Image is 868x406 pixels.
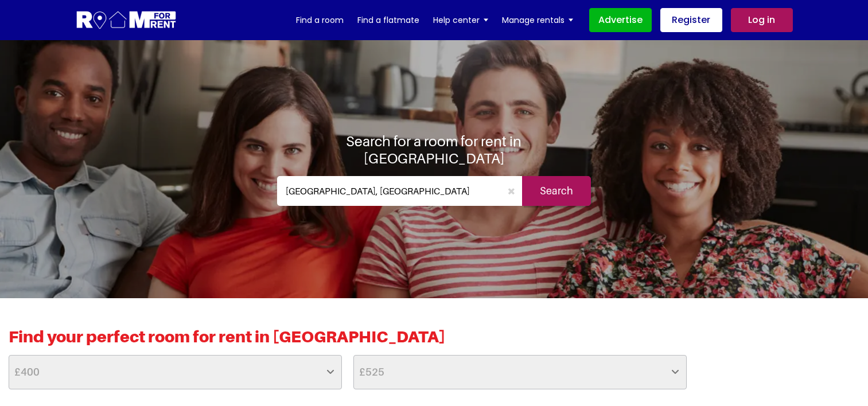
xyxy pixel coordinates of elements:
[9,327,859,355] h2: Find your perfect room for rent in [GEOGRAPHIC_DATA]
[277,176,501,206] input: Where do you want to live. Search by town or postcode
[660,8,722,32] a: Register
[277,132,591,167] h1: Search for a room for rent in [GEOGRAPHIC_DATA]
[589,8,652,32] a: Advertise
[522,176,591,206] input: Search
[502,11,573,29] a: Manage rentals
[731,8,793,32] a: Log in
[296,11,344,29] a: Find a room
[433,11,488,29] a: Help center
[357,11,419,29] a: Find a flatmate
[76,10,177,31] img: Logo for Room for Rent, featuring a welcoming design with a house icon and modern typography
